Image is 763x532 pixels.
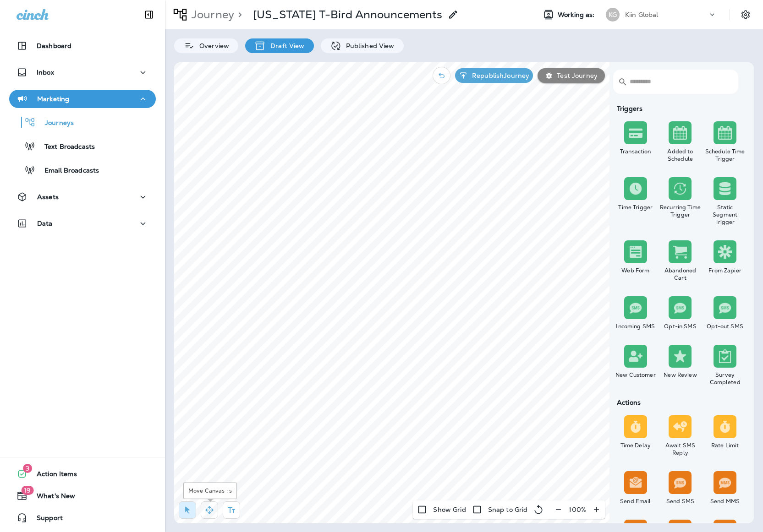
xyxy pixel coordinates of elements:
[660,323,701,330] div: Opt-in SMS
[341,42,395,49] p: Published View
[704,442,746,449] div: Rate Limit
[569,506,586,513] p: 100 %
[660,371,701,379] div: New Review
[36,119,74,128] p: Journeys
[606,8,620,22] div: KG
[253,8,442,22] div: Utah T-Bird Announcements
[558,11,597,19] span: Working as:
[660,442,701,456] div: Await SMS Reply
[625,11,659,18] p: Kiin Global
[615,371,656,379] div: New Customer
[704,148,746,163] div: Schedule Time Trigger
[615,442,656,449] div: Time Delay
[615,204,656,211] div: Time Trigger
[37,193,59,201] p: Assets
[9,487,156,505] button: 19What's New
[615,267,656,274] div: Web Form
[488,506,528,513] p: Snap to Grid
[27,514,63,525] span: Support
[9,63,156,81] button: Inbox
[737,6,754,23] button: Settings
[615,148,656,155] div: Transaction
[234,8,242,22] p: >
[704,267,746,274] div: From Zapier
[37,42,71,49] p: Dashboard
[538,68,605,83] button: Test Journey
[704,498,746,505] div: Send MMS
[253,8,442,22] p: [US_STATE] T-Bird Announcements
[660,267,701,282] div: Abandoned Cart
[9,136,156,156] button: Text Broadcasts
[9,90,156,108] button: Marketing
[195,42,229,49] p: Overview
[9,465,156,483] button: 3Action Items
[660,204,701,218] div: Recurring Time Trigger
[660,498,701,505] div: Send SMS
[615,323,656,330] div: Incoming SMS
[266,42,304,49] p: Draft View
[468,72,529,79] p: Republish Journey
[660,148,701,163] div: Added to Schedule
[704,371,746,386] div: Survey Completed
[704,204,746,226] div: Static Segment Trigger
[37,95,69,103] p: Marketing
[455,68,533,83] button: RepublishJourney
[35,167,99,175] p: Email Broadcasts
[613,399,747,406] div: Actions
[615,498,656,505] div: Send Email
[37,220,53,227] p: Data
[136,5,162,24] button: Collapse Sidebar
[433,506,466,513] p: Show Grid
[553,72,598,79] p: Test Journey
[9,37,156,55] button: Dashboard
[613,105,747,112] div: Triggers
[23,464,32,473] span: 3
[27,470,77,481] span: Action Items
[35,143,95,152] p: Text Broadcasts
[9,188,156,206] button: Assets
[183,483,237,499] div: Move Canvas : s
[9,160,156,179] button: Email Broadcasts
[188,8,234,22] p: Journey
[27,492,75,503] span: What's New
[9,214,156,233] button: Data
[9,113,156,132] button: Journeys
[21,486,33,495] span: 19
[9,509,156,527] button: Support
[37,69,54,76] p: Inbox
[704,323,746,330] div: Opt-out SMS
